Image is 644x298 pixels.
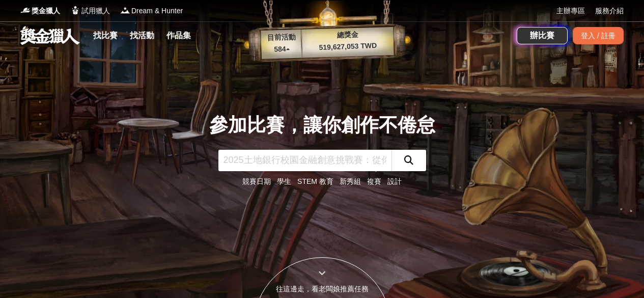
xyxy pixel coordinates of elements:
a: 找活動 [126,29,158,43]
span: 試用獵人 [81,6,110,16]
a: 競賽日期 [242,177,271,185]
a: 服務介紹 [595,6,624,16]
a: STEM 教育 [297,177,333,185]
p: 584 ▴ [261,43,302,56]
div: 登入 / 註冊 [573,27,624,44]
a: 設計 [387,177,402,185]
span: 獎金獵人 [32,6,60,16]
a: 新秀組 [340,177,361,185]
a: 找比賽 [89,29,122,43]
input: 2025土地銀行校園金融創意挑戰賽：從你出發 開啟智慧金融新頁 [218,150,391,171]
img: Logo [120,5,130,15]
div: 往這邊走，看老闆娘推薦任務 [254,284,390,294]
a: 主辦專區 [556,6,585,16]
div: 參加比賽，讓你創作不倦怠 [209,111,435,140]
a: Logo獎金獵人 [20,6,60,16]
p: 目前活動 [261,32,302,44]
img: Logo [20,5,31,15]
a: 辦比賽 [517,27,568,44]
a: 作品集 [162,29,195,43]
img: Logo [70,5,80,15]
a: Logo試用獵人 [70,6,110,16]
span: Dream & Hunter [131,6,183,16]
p: 總獎金 [301,28,394,42]
p: 519,627,053 TWD [302,40,394,53]
a: LogoDream & Hunter [120,6,183,16]
a: 學生 [277,177,291,185]
a: 複賽 [367,177,381,185]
